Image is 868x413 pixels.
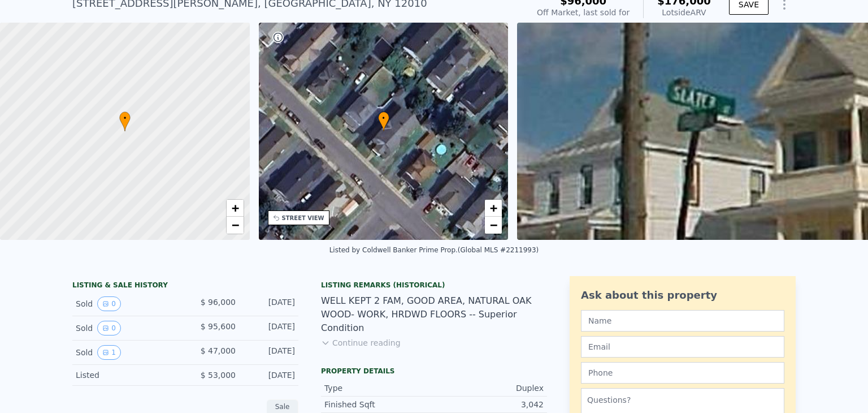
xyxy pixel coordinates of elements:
div: WELL KEPT 2 FAM, GOOD AREA, NATURAL OAK WOOD- WORK, HRDWD FLOORS -- Superior Condition [321,294,547,335]
div: [DATE] [245,296,295,311]
div: STREET VIEW [282,214,324,222]
div: Off Market, last sold for [537,7,630,18]
div: Listing Remarks (Historical) [321,281,547,290]
span: $ 53,000 [201,371,236,380]
span: • [119,113,131,123]
div: Sold [76,345,176,360]
div: [DATE] [245,345,295,360]
div: [DATE] [245,369,295,381]
div: Property details [321,367,547,376]
a: Zoom in [485,200,502,217]
span: • [378,113,389,123]
div: Type [324,382,434,394]
span: − [490,218,497,232]
div: Finished Sqft [324,399,434,410]
div: Ask about this property [581,287,784,303]
div: 3,042 [434,399,544,410]
div: Duplex [434,382,544,394]
div: LISTING & SALE HISTORY [72,281,298,292]
button: View historical data [97,321,121,335]
span: − [231,218,238,232]
div: [DATE] [245,321,295,335]
span: $ 95,600 [201,322,236,331]
div: Listed by Coldwell Banker Prime Prop. (Global MLS #2211993) [329,246,539,254]
span: $ 47,000 [201,346,236,355]
input: Phone [581,362,784,384]
div: Lotside ARV [657,7,711,18]
a: Zoom out [227,217,244,234]
button: View historical data [97,345,121,360]
div: Sold [76,321,176,335]
span: + [490,201,497,215]
div: Listed [76,369,176,381]
a: Zoom out [485,217,502,234]
button: Continue reading [321,337,401,349]
span: + [231,201,238,215]
div: • [378,111,389,131]
div: • [119,111,131,131]
input: Email [581,336,784,358]
a: Zoom in [227,200,244,217]
div: Sold [76,296,176,311]
button: View historical data [97,296,121,311]
span: $ 96,000 [201,298,236,307]
input: Name [581,310,784,332]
